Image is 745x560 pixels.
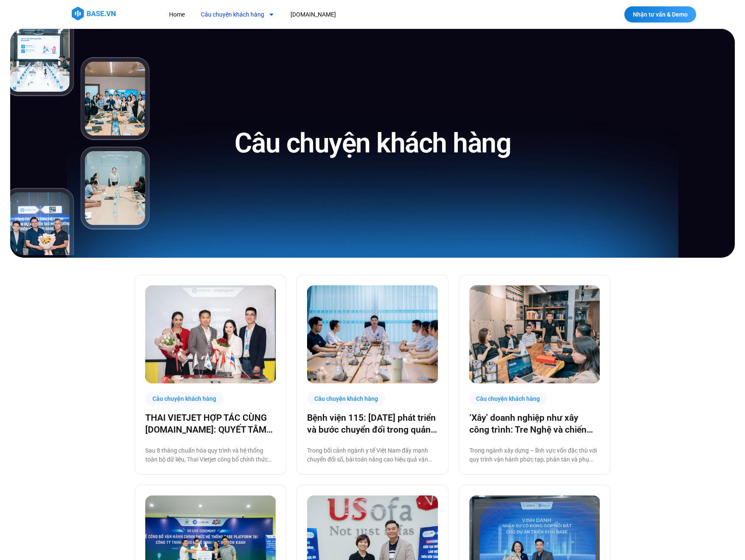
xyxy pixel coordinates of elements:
[469,446,600,464] p: Trong ngành xây dựng – lĩnh vực vốn đặc thù với quy trình vận hành phức tạp, phân tán và phụ thuộ...
[163,7,191,23] a: Home
[145,412,276,436] a: THAI VIETJET HỢP TÁC CÙNG [DOMAIN_NAME]: QUYẾT TÂM “CẤT CÁNH” CHUYỂN ĐỔI SỐ
[633,11,688,17] span: Nhận tư vấn & Demo
[163,7,492,23] nav: Menu
[234,126,511,161] h1: Câu chuyện khách hàng
[469,412,600,436] a: ‘Xây’ doanh nghiệp như xây công trình: Tre Nghệ và chiến lược chuyển đổi từ gốc
[145,392,223,405] div: Câu chuyện khách hàng
[624,6,696,23] a: Nhận tư vấn & Demo
[469,392,547,405] div: Câu chuyện khách hàng
[284,7,342,23] a: [DOMAIN_NAME]
[145,446,276,464] p: Sau 8 tháng chuẩn hóa quy trình và hệ thống toàn bộ dữ liệu, Thai Vietjet công bố chính thức vận ...
[307,446,437,464] p: Trong bối cảnh ngành y tế Việt Nam đẩy mạnh chuyển đổi số, bài toán nâng cao hiệu quả vận hành đa...
[307,412,437,436] a: Bệnh viện 115: [DATE] phát triển và bước chuyển đổi trong quản trị bệnh viện tư nhân
[307,392,385,405] div: Câu chuyện khách hàng
[195,7,281,23] a: Câu chuyện khách hàng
